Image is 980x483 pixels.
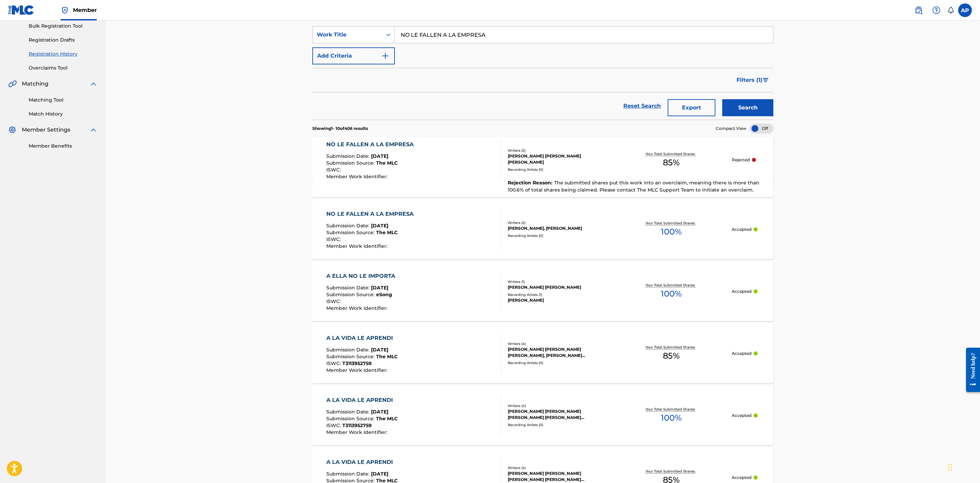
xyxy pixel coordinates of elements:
[645,221,697,226] p: Your Total Submitted Shares:
[732,157,750,163] p: Rejected
[371,409,388,415] span: [DATE]
[947,7,954,14] div: Notifications
[326,243,389,249] span: Member Work Identifier :
[737,76,762,84] span: Filters ( 1 )
[716,125,746,132] span: Compact View
[326,285,371,291] span: Submission Date :
[508,284,611,290] div: [PERSON_NAME] [PERSON_NAME]
[732,474,752,481] p: Accepted
[663,350,680,362] span: 85 %
[508,346,611,359] div: [PERSON_NAME] [PERSON_NAME] [PERSON_NAME], [PERSON_NAME] [PERSON_NAME] [PERSON_NAME]
[763,78,769,82] img: filter
[376,160,398,166] span: The MLC
[668,99,715,116] button: Export
[326,353,376,360] span: Submission Source :
[312,26,773,120] form: Search Form
[732,226,752,232] p: Accepted
[732,412,752,419] p: Accepted
[29,50,98,58] a: Registration History
[508,360,611,365] div: Recording Artists ( 0 )
[645,345,697,350] p: Your Total Submitted Shares:
[930,3,943,17] div: Help
[317,31,378,39] div: Work Title
[912,3,925,17] a: Public Search
[508,233,611,238] div: Recording Artists ( 0 )
[508,167,611,172] div: Recording Artists ( 0 )
[508,279,611,284] div: Writers ( 1 )
[508,180,554,186] span: Rejection Reason :
[342,422,372,428] span: T3113952759
[732,350,752,357] p: Accepted
[326,160,376,166] span: Submission Source :
[326,153,371,159] span: Submission Date :
[29,64,98,72] a: Overclaims Tool
[326,167,342,173] span: ISWC :
[508,341,611,346] div: Writers ( 4 )
[958,3,972,17] div: User Menu
[732,72,773,89] button: Filters (1)
[22,80,48,88] span: Matching
[326,229,376,236] span: Submission Source :
[661,226,682,238] span: 100 %
[326,429,389,435] span: Member Work Identifier :
[326,367,389,373] span: Member Work Identifier :
[508,180,759,193] span: The submitted shares put this work into an overclaim, meaning there is more than 100.6% of total ...
[312,261,773,321] a: A ELLA NO LE IMPORTASubmission Date:[DATE]Submission Source:eSongISWC:Member Work Identifier:Writ...
[732,288,752,295] p: Accepted
[508,470,611,483] div: [PERSON_NAME] [PERSON_NAME] [PERSON_NAME] [PERSON_NAME] [PERSON_NAME] [PERSON_NAME] [PERSON_NAME]
[371,471,388,477] span: [DATE]
[508,220,611,225] div: Writers ( 2 )
[326,298,342,304] span: ISWC :
[22,126,70,134] span: Member Settings
[722,99,773,116] button: Search
[381,52,389,60] img: 9d2ae6d4665cec9f34b9.svg
[29,22,98,30] a: Bulk Registration Tool
[661,288,682,300] span: 100 %
[508,408,611,421] div: [PERSON_NAME] [PERSON_NAME] [PERSON_NAME] [PERSON_NAME] [PERSON_NAME] [PERSON_NAME] [PERSON_NAME]
[8,126,16,134] img: Member Settings
[312,47,395,64] button: Add Criteria
[326,140,417,149] div: NO LE FALLEN A LA EMPRESA
[326,210,417,218] div: NO LE FALLEN A LA EMPRESA
[508,153,611,165] div: [PERSON_NAME] [PERSON_NAME] [PERSON_NAME]
[29,110,98,118] a: Match History
[508,292,611,297] div: Recording Artists ( 1 )
[326,272,399,280] div: A ELLA NO LE IMPORTA
[326,409,371,415] span: Submission Date :
[376,416,398,422] span: The MLC
[645,469,697,474] p: Your Total Submitted Shares:
[508,422,611,427] div: Recording Artists ( 0 )
[376,291,392,298] span: eSong
[29,96,98,104] a: Matching Tool
[508,225,611,231] div: [PERSON_NAME], [PERSON_NAME]
[312,137,773,197] a: NO LE FALLEN A LA EMPRESASubmission Date:[DATE]Submission Source:The MLCISWC:Member Work Identifi...
[645,283,697,288] p: Your Total Submitted Shares:
[326,305,389,311] span: Member Work Identifier :
[661,412,682,424] span: 100 %
[89,80,98,88] img: expand
[29,142,98,150] a: Member Benefits
[326,458,398,466] div: A LA VIDA LE APRENDI
[326,334,398,342] div: A LA VIDA LE APRENDI
[61,6,69,14] img: Top Rightsholder
[371,153,388,159] span: [DATE]
[29,36,98,44] a: Registration Drafts
[946,450,980,483] div: Widget de chat
[620,99,664,114] a: Reset Search
[73,6,97,14] span: Member
[371,285,388,291] span: [DATE]
[8,80,17,88] img: Matching
[376,229,398,236] span: The MLC
[326,422,342,428] span: ISWC :
[326,396,398,404] div: A LA VIDA LE APRENDI
[508,297,611,303] div: [PERSON_NAME]
[932,6,940,14] img: help
[326,236,342,242] span: ISWC :
[645,151,697,156] p: Your Total Submitted Shares:
[8,5,34,15] img: MLC Logo
[376,353,398,360] span: The MLC
[508,403,611,408] div: Writers ( 4 )
[371,347,388,353] span: [DATE]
